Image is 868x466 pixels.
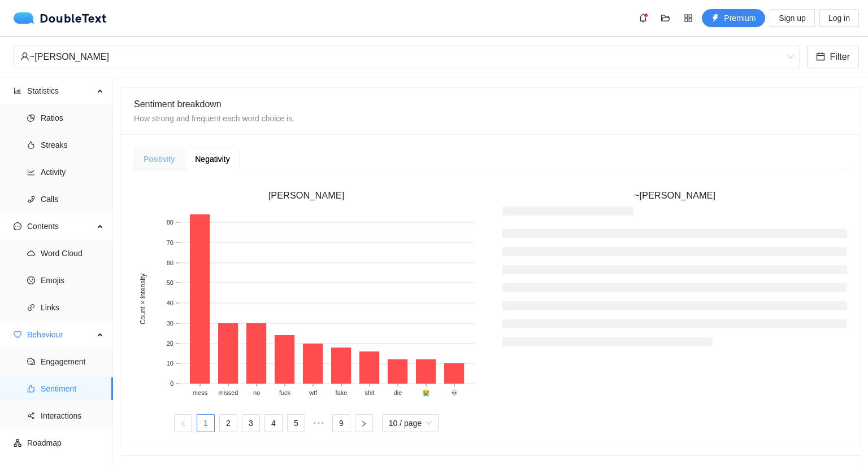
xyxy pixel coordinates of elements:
text: shit [364,389,374,396]
text: 😭 [422,389,430,397]
a: 3 [242,415,259,432]
span: ~Deepak Bhatter [20,46,793,68]
button: bell [634,9,652,27]
text: 70 [167,239,173,246]
span: link [27,304,35,311]
text: wtf [309,389,318,396]
a: 5 [288,415,305,432]
span: right [361,420,367,427]
li: 3 [242,414,260,432]
text: 10 [167,360,173,367]
span: Word Cloud [41,242,104,265]
text: 80 [167,219,173,226]
text: fake [336,389,348,396]
button: folder-open [657,9,675,27]
li: Next 5 Pages [310,414,328,432]
text: 💀 [450,389,458,397]
span: left [180,420,186,427]
img: logo [14,12,40,24]
li: 2 [219,414,237,432]
span: Filter [830,50,850,64]
span: phone [27,195,35,203]
a: logoDoubleText [14,12,107,24]
div: ~[PERSON_NAME] [20,46,783,68]
span: fire [27,141,35,149]
button: Sign up [770,9,814,27]
text: 30 [167,320,173,327]
span: message [14,222,21,230]
button: left [174,414,192,432]
span: appstore [680,14,697,23]
span: Behaviour [27,323,94,346]
text: fuck [279,389,291,396]
h3: [PERSON_NAME] [134,188,479,203]
text: 50 [167,279,173,286]
text: no [253,389,260,396]
button: appstore [679,9,697,27]
text: missed [219,389,238,396]
text: 60 [167,260,173,266]
span: Engagement [41,350,104,373]
div: DoubleText [14,12,107,24]
li: 5 [287,414,305,432]
span: 10 / page [389,415,432,432]
span: user [20,52,29,61]
span: Sentiment breakdown [134,99,222,109]
div: Page Size [382,414,439,432]
span: Sentiment [41,377,104,400]
text: 0 [170,380,173,387]
text: 40 [167,300,173,306]
a: 4 [265,415,282,432]
span: calendar [816,52,825,63]
span: line-chart [27,168,35,176]
span: bell [635,14,652,23]
a: 9 [333,415,350,432]
span: smile [27,276,35,284]
li: 9 [332,414,350,432]
text: Count × Intensity [139,274,147,324]
span: comment [27,358,35,366]
li: 1 [197,414,215,432]
button: right [355,414,373,432]
h3: ~[PERSON_NAME] [502,188,847,203]
text: mess [193,389,208,396]
span: Streaks [41,134,104,156]
span: thunderbolt [711,14,719,23]
li: Next Page [355,414,373,432]
span: like [27,385,35,393]
text: die [394,389,402,396]
span: Sign up [779,12,805,24]
span: heart [14,331,21,338]
div: Positivity [144,153,175,165]
span: Contents [27,215,94,238]
span: Negativity [195,155,229,163]
li: Previous Page [174,414,192,432]
span: share-alt [27,412,35,420]
span: Log in [828,12,850,24]
span: Premium [724,12,756,24]
span: cloud [27,249,35,257]
span: ••• [310,414,328,432]
span: How strong and frequent each word choice is. [134,114,294,123]
a: 1 [197,415,214,432]
span: Calls [41,188,104,210]
text: 20 [167,340,173,347]
span: Roadmap [27,432,104,454]
span: pie-chart [27,114,35,122]
span: bar-chart [14,87,21,95]
span: Statistics [27,80,94,102]
span: Emojis [41,269,104,292]
li: 4 [264,414,283,432]
span: Interactions [41,405,104,427]
span: Activity [41,161,104,183]
button: thunderboltPremium [702,9,765,27]
span: folder-open [657,14,674,23]
a: 2 [220,415,237,432]
span: apartment [14,439,21,447]
span: Ratios [41,107,104,129]
button: Log in [819,9,859,27]
button: calendarFilter [807,46,859,68]
span: Links [41,296,104,319]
